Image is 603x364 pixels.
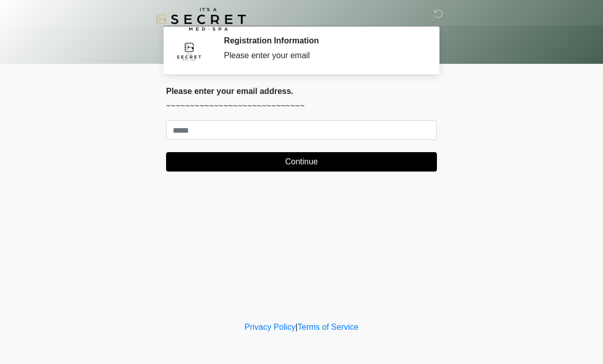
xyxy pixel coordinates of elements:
a: Terms of Service [297,323,358,331]
button: Continue [166,152,437,172]
a: | [295,323,297,331]
p: ~~~~~~~~~~~~~~~~~~~~~~~~~~~~~ [166,100,437,112]
div: Please enter your email [224,50,422,62]
h2: Please enter your email address. [166,86,437,96]
img: It's A Secret Med Spa Logo [156,8,246,31]
a: Privacy Policy [245,323,296,331]
img: Agent Avatar [174,36,204,66]
h2: Registration Information [224,36,422,45]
